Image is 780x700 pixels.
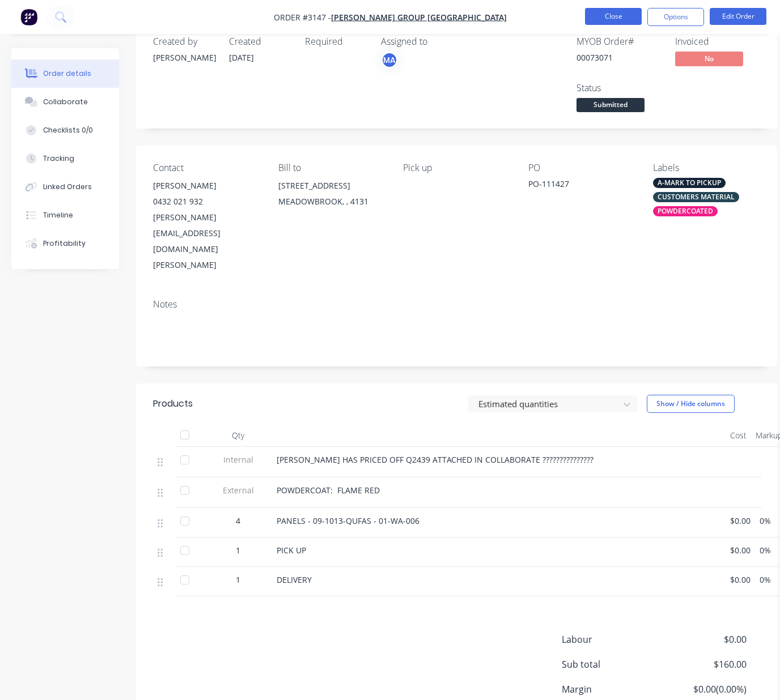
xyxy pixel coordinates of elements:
div: Pick up [403,163,510,173]
div: Order details [43,69,91,79]
div: Status [576,83,662,93]
div: 00073071 [576,52,662,63]
span: 0% [760,515,771,527]
div: PO [528,163,635,173]
div: Bill to [278,163,385,173]
span: $160.00 [663,658,747,671]
div: Qty [204,424,272,447]
span: POWDERCOAT: FLAME RED [277,485,380,496]
button: Checklists 0/0 [11,116,119,144]
div: 0432 021 932 [153,194,260,210]
span: $0.00 [730,515,751,527]
button: Submitted [576,98,645,115]
div: [PERSON_NAME][EMAIL_ADDRESS][DOMAIN_NAME][PERSON_NAME] [153,210,260,273]
span: Order #3147 - [274,12,331,23]
div: MYOB Order # [576,36,662,47]
button: Profitability [11,229,119,258]
div: Labels [653,163,760,173]
div: A-MARK TO PICKUP [653,178,726,188]
button: Timeline [11,201,119,229]
div: [STREET_ADDRESS]MEADOWBROOK, , 4131 [278,178,385,214]
div: Assigned to [381,36,494,47]
div: [PERSON_NAME] [153,178,260,194]
div: Cost [726,424,751,447]
div: [PERSON_NAME]0432 021 932[PERSON_NAME][EMAIL_ADDRESS][DOMAIN_NAME][PERSON_NAME] [153,178,260,273]
button: MA [381,52,398,69]
div: Contact [153,163,260,173]
span: Margin [562,682,663,696]
div: Checklists 0/0 [43,125,93,135]
div: Required [305,36,367,47]
span: $0.00 [663,633,747,646]
button: Linked Orders [11,173,119,201]
button: Options [647,8,704,26]
div: Profitability [43,238,86,249]
button: Tracking [11,144,119,173]
span: PICK UP [277,545,306,556]
span: PANELS - 09-1013-QUFAS - 01-WA-006 [277,515,419,526]
span: No [675,52,743,66]
div: Collaborate [43,97,88,107]
span: Sub total [562,658,663,671]
div: [PERSON_NAME] [153,52,215,63]
span: $0.00 [730,544,751,556]
span: [DATE] [229,52,254,63]
div: Created by [153,36,215,47]
span: $0.00 ( 0.00 %) [663,682,747,696]
span: $0.00 [730,574,751,586]
button: Order details [11,59,119,88]
div: CUSTOMERS MATERIAL [653,192,739,202]
button: Collaborate [11,88,119,116]
div: POWDERCOATED [653,206,718,216]
span: 1 [236,574,240,586]
span: [PERSON_NAME] HAS PRICED OFF Q2439 ATTACHED IN COLLABORATE ??????????????? [277,454,594,465]
span: Internal [209,454,268,466]
div: Created [229,36,291,47]
div: MEADOWBROOK, , 4131 [278,194,385,210]
div: Notes [153,299,760,310]
button: Show / Hide columns [647,395,735,413]
img: Factory [20,8,37,25]
span: External [209,484,268,496]
span: 4 [236,515,240,527]
span: 0% [760,544,771,556]
span: Labour [562,633,663,646]
div: Tracking [43,153,74,164]
div: Products [153,397,193,411]
div: Invoiced [675,36,760,47]
span: Submitted [576,98,645,112]
div: PO-111427 [528,178,635,194]
span: 0% [760,574,771,586]
div: Timeline [43,210,73,220]
div: [STREET_ADDRESS] [278,178,385,194]
span: 1 [236,544,240,556]
button: Close [585,8,642,25]
span: DELIVERY [277,574,312,585]
a: [PERSON_NAME] Group [GEOGRAPHIC_DATA] [331,12,507,23]
div: Linked Orders [43,182,92,192]
button: Edit Order [710,8,766,25]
